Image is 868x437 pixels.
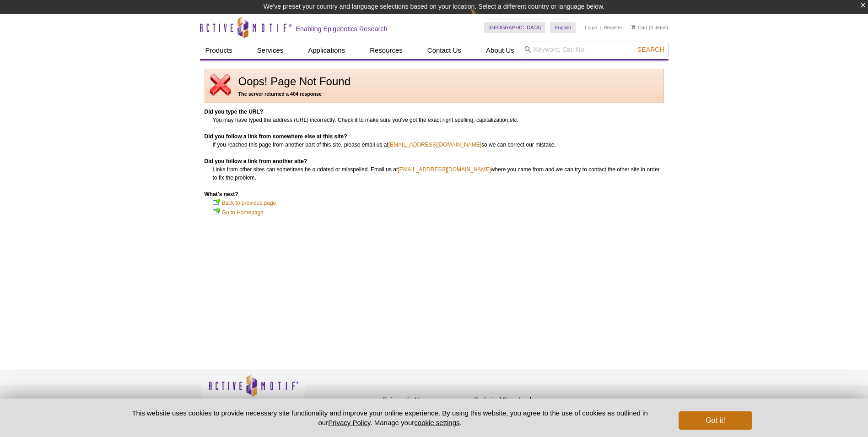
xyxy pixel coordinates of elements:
a: Privacy Policy [328,419,370,426]
em: etc. [510,117,518,123]
a: Products [200,42,238,59]
h4: Technical Downloads [474,396,561,404]
h1: Oops! Page Not Found [210,76,659,87]
h4: Epigenetic News [383,396,470,404]
h5: The server returned a 404 response [210,90,659,98]
a: About Us [480,42,520,59]
a: Privacy Policy [310,395,345,409]
h2: Enabling Epigenetics Research [296,25,388,33]
dd: Links from other sites can sometimes be outdated or misspelled. Email us at where you came from a... [213,165,664,182]
a: Resources [364,42,408,59]
a: Register [604,24,622,31]
dd: If you reached this page from another part of this site, please email us at so we can correct our... [213,141,664,149]
table: Click to Verify - This site chose Symantec SSL for secure e-commerce and confidential communicati... [566,387,635,407]
dt: Did you type the URL? [205,108,664,116]
dd: You may have typed the address (URL) incorrectly. Check it to make sure you've got the exact righ... [213,116,664,124]
dt: What's next? [205,190,664,198]
p: This website uses cookies to provide necessary site functionality and improve your online experie... [116,408,664,427]
a: Applications [302,42,350,59]
button: cookie settings [414,419,459,426]
a: Login [585,24,597,31]
dt: Did you follow a link from another site? [205,157,664,165]
li: | [600,22,601,33]
button: Got it! [679,411,752,430]
a: English [550,22,576,33]
img: Your Cart [631,25,636,29]
img: page not found [210,74,232,96]
li: (0 items) [631,22,669,33]
a: Cart [631,24,647,31]
span: Search [637,46,664,53]
img: Change Here [470,7,495,28]
a: Go to Homepage [222,208,264,217]
a: Back to previous page [222,198,276,208]
a: [EMAIL_ADDRESS][DOMAIN_NAME] [398,165,491,174]
a: Contact Us [422,42,467,59]
a: [GEOGRAPHIC_DATA] [484,22,546,33]
button: Search [635,45,667,54]
dt: Did you follow a link from somewhere else at this site? [205,132,664,141]
a: [EMAIL_ADDRESS][DOMAIN_NAME] [388,141,481,149]
img: Active Motif, [200,371,305,408]
a: Services [252,42,289,59]
input: Keyword, Cat. No. [520,42,669,57]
